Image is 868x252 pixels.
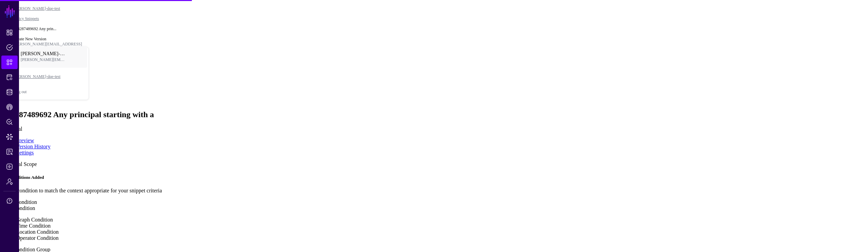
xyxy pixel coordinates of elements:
[16,150,34,155] a: Settings
[6,74,13,81] span: Protected Systems
[14,37,46,41] strong: Create New Version
[1,145,18,159] a: Reports
[14,31,854,37] div: /
[16,223,865,229] div: Time Condition
[3,199,37,205] a: Add condition
[16,217,865,223] div: Graph Condition
[21,51,66,57] span: [PERSON_NAME]-dqe-test
[14,11,854,16] div: /
[1,56,18,69] a: Snippets
[4,4,16,19] a: SGNL
[3,161,865,167] div: Principal Scope
[14,26,56,31] strong: 134287489692 Any prin...
[14,74,68,79] span: [PERSON_NAME]-dqe-test
[1,26,18,39] a: Dashboard
[6,119,13,125] span: Policy Lens
[1,175,18,188] a: Admin
[6,197,13,204] span: Support
[1,130,18,144] a: Data Lens
[1,100,18,114] a: CAEP Hub
[16,144,51,149] a: Version History
[16,229,865,235] div: Location Condition
[14,21,854,26] div: /
[1,160,18,173] a: Logs
[6,104,13,110] span: CAEP Hub
[14,66,88,87] a: [PERSON_NAME]-dqe-test
[6,133,13,140] span: Data Lens
[3,175,865,180] h5: No Conditions Added
[16,235,865,241] div: Operator Condition
[3,110,865,119] h2: 134287489692 Any principal starting with a
[3,205,865,211] div: Add Condition
[6,148,13,155] span: Reports
[6,163,13,170] span: Logs
[6,89,13,96] span: Identity Data Fabric
[1,115,18,129] a: Policy Lens
[1,41,18,54] a: Policies
[21,57,66,62] span: [PERSON_NAME][EMAIL_ADDRESS]
[6,44,13,51] span: Policies
[6,29,13,36] span: Dashboard
[6,59,13,66] span: Snippets
[6,178,13,185] span: Admin
[3,188,865,194] p: Add a condition to match the context appropriate for your snippet criteria
[16,138,34,143] a: Preview
[3,126,22,132] span: Principal
[1,70,18,84] a: Protected Systems
[14,42,89,47] div: [PERSON_NAME][EMAIL_ADDRESS]
[14,6,60,11] a: [PERSON_NAME]-dqe-test
[1,85,18,99] a: Identity Data Fabric
[14,89,88,94] div: Log out
[14,16,39,21] a: Policy Snippets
